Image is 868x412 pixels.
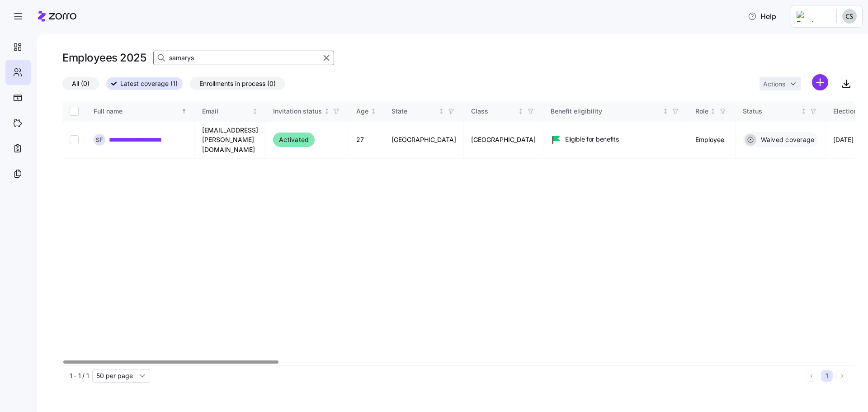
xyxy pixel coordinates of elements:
td: [EMAIL_ADDRESS][PERSON_NAME][DOMAIN_NAME] [195,122,266,159]
th: Benefit eligibilityNot sorted [543,101,688,122]
span: S F [96,137,103,143]
span: [DATE] [833,135,853,144]
div: Class [471,106,516,116]
img: Employer logo [797,11,829,22]
div: Not sorted [801,108,807,114]
div: Not sorted [252,108,258,114]
button: Actions [759,77,801,90]
button: Next page [836,370,848,382]
div: Benefit eligibility [551,106,661,116]
span: 1 - 1 / 1 [70,371,89,380]
input: Select record 1 [70,135,79,144]
td: Employee [688,122,736,159]
th: StatusNot sorted [736,101,826,122]
div: Not sorted [370,108,377,114]
span: Waived coverage [758,135,815,144]
div: Role [695,106,708,116]
div: Email [202,106,250,116]
th: ClassNot sorted [464,101,543,122]
th: StateNot sorted [384,101,464,122]
div: Status [743,106,799,116]
th: Invitation statusNot sorted [266,101,349,122]
div: Sorted ascending [181,108,187,114]
div: Not sorted [518,108,524,114]
button: 1 [821,370,833,382]
td: [GEOGRAPHIC_DATA] [384,122,464,159]
div: Not sorted [662,108,669,114]
span: Actions [763,81,785,87]
td: 27 [349,122,384,159]
input: Search Employees [153,51,334,65]
div: Not sorted [438,108,444,114]
img: 2df6d97b4bcaa7f1b4a2ee07b0c0b24b [842,9,857,24]
div: Invitation status [273,106,322,116]
span: Eligible for benefits [565,135,619,144]
th: EmailNot sorted [195,101,266,122]
th: AgeNot sorted [349,101,384,122]
div: State [392,106,437,116]
div: Not sorted [324,108,330,114]
div: Full name [94,106,179,116]
input: Select all records [70,107,79,116]
th: RoleNot sorted [688,101,736,122]
h1: Employees 2025 [62,51,146,65]
th: Full nameSorted ascending [86,101,195,122]
div: Age [356,106,368,116]
svg: add icon [812,74,828,90]
button: Help [741,7,783,25]
span: Help [748,11,776,22]
button: Previous page [806,370,817,382]
div: Not sorted [710,108,716,114]
span: Enrollments in process (0) [199,78,276,90]
span: Latest coverage (1) [120,78,178,90]
td: [GEOGRAPHIC_DATA] [464,122,543,159]
span: All (0) [72,78,90,90]
span: Activated [279,134,309,145]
